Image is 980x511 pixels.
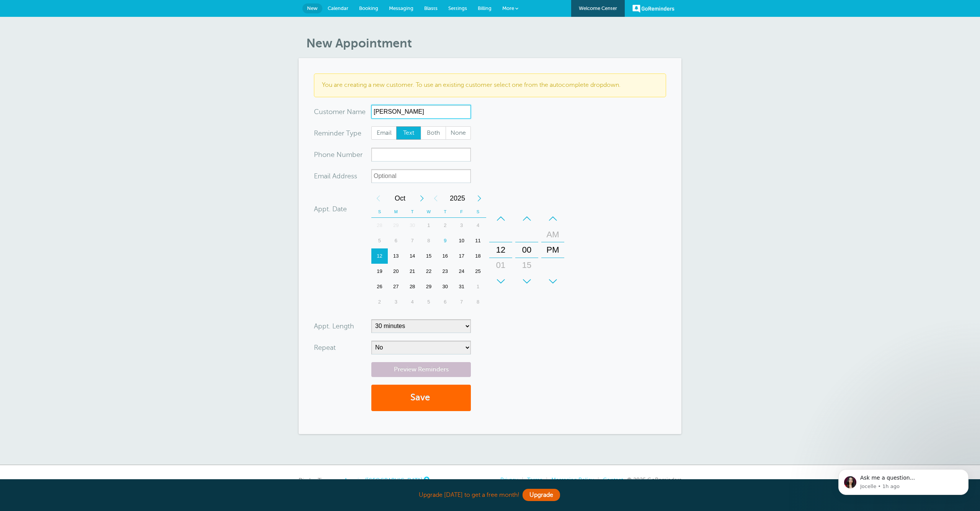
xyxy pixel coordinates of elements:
span: Calendar [328,5,348,11]
div: AM [544,227,562,242]
a: Contact [603,477,623,483]
span: Both [421,127,446,140]
div: 29 [421,279,437,294]
div: Monday, October 27 [388,279,404,294]
div: 4 [404,294,421,310]
div: 00 [518,242,536,258]
div: Next Year [472,191,486,206]
div: Tuesday, September 30 [404,218,421,233]
div: 25 [470,264,486,279]
div: Friday, October 3 [453,218,470,233]
span: 2025 [443,191,472,206]
div: 4 [470,218,486,233]
span: October [385,191,415,206]
span: New [307,5,318,11]
div: Monday, October 6 [388,233,404,248]
div: Saturday, October 18 [470,248,486,264]
div: Thursday, November 6 [437,294,453,310]
a: New [302,3,322,13]
span: None [446,127,470,140]
div: 30 [518,273,536,288]
div: 6 [437,294,453,310]
span: Messaging [389,5,413,11]
div: Wednesday, October 8 [421,233,437,248]
div: Saturday, October 25 [470,264,486,279]
div: 6 [388,233,404,248]
div: Monday, November 3 [388,294,404,310]
div: Saturday, November 8 [470,294,486,310]
div: Tuesday, October 21 [404,264,421,279]
div: 02 [492,273,510,288]
div: Wednesday, November 5 [421,294,437,310]
th: F [453,206,470,218]
div: 16 [437,248,453,264]
div: 12 [492,242,510,258]
div: Monday, October 20 [388,264,404,279]
div: Thursday, October 23 [437,264,453,279]
div: 7 [404,233,421,248]
div: Display Timezone: [299,477,428,483]
div: Hours [489,211,512,289]
th: M [388,206,404,218]
span: ne Nu [327,151,346,158]
a: Privacy [500,477,518,483]
label: Text [396,126,421,140]
div: 8 [421,233,437,248]
label: Reminder Type [314,130,361,137]
div: 23 [437,264,453,279]
div: Today, Thursday, October 9 [437,233,453,248]
div: 14 [404,248,421,264]
div: mber [314,148,371,162]
div: Friday, October 17 [453,248,470,264]
div: Upgrade [DATE] to get a free month! [299,487,681,503]
a: Preview Reminders [371,362,471,377]
div: 7 [453,294,470,310]
th: T [437,206,453,218]
div: Previous Year [429,191,443,206]
label: Appt. Length [314,323,354,330]
div: Tuesday, October 14 [404,248,421,264]
a: Upgrade [523,489,560,501]
div: 28 [404,279,421,294]
div: Friday, October 10 [453,233,470,248]
div: 13 [388,248,404,264]
a: Messaging Policy [551,477,594,483]
div: ame [314,105,371,119]
th: S [371,206,388,218]
label: Repeat [314,344,336,351]
div: Minutes [515,211,538,289]
div: Sunday, October 12 [371,248,388,264]
div: Saturday, October 11 [470,233,486,248]
div: Thursday, October 30 [437,279,453,294]
div: 3 [388,294,404,310]
div: Friday, October 24 [453,264,470,279]
div: Monday, September 29 [388,218,404,233]
span: Ema [314,173,327,180]
div: Thursday, October 2 [437,218,453,233]
div: 30 [437,279,453,294]
button: Save [371,385,471,411]
div: 22 [421,264,437,279]
div: Tuesday, October 7 [404,233,421,248]
a: Terms [527,477,542,483]
div: 30 [404,218,421,233]
div: Next Month [415,191,429,206]
div: Tuesday, October 28 [404,279,421,294]
div: 28 [371,218,388,233]
div: Tuesday, November 4 [404,294,421,310]
div: Sunday, October 19 [371,264,388,279]
div: 10 [453,233,470,248]
div: 9 [437,233,453,248]
div: Thursday, October 16 [437,248,453,264]
span: Email [372,127,396,140]
a: This is the timezone being used to display dates and times to you on this device. Click the timez... [424,477,428,482]
p: You are creating a new customer. To use an existing customer select one from the autocomplete dro... [322,82,658,89]
span: Billing [478,5,492,11]
div: Monday, October 13 [388,248,404,264]
div: 12 [371,248,388,264]
th: S [470,206,486,218]
div: 5 [371,233,388,248]
label: Email [371,126,397,140]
